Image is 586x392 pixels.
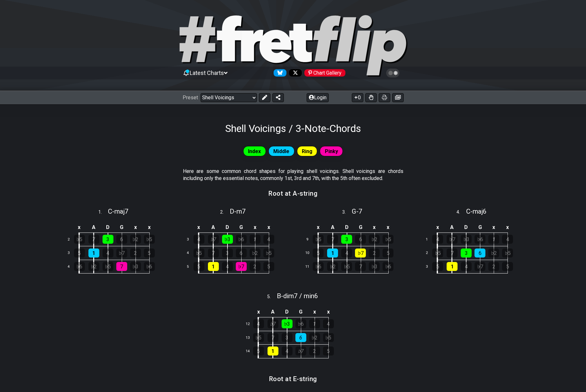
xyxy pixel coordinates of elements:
span: Ring [302,147,312,156]
div: 3 [461,249,472,257]
span: B - dim7 / min6 [277,292,318,300]
span: Toggle light / dark theme [389,70,397,76]
div: 2 [369,249,380,257]
div: 2 [250,262,260,271]
div: 3 [222,249,233,257]
span: Preset [183,94,198,101]
div: ♭5 [144,235,155,244]
div: 4 [502,235,513,244]
div: ♭3 [369,262,380,271]
div: ♭5 [103,262,113,271]
td: x [142,222,156,233]
div: 4 [194,235,204,244]
div: ♭5 [194,249,204,257]
div: ♭7 [208,235,219,244]
td: A [87,222,101,233]
div: 5 [74,249,85,257]
td: x [381,222,395,233]
div: 4 [222,262,233,271]
div: 2 [309,347,320,355]
span: Middle [273,147,289,156]
div: 4 [282,347,293,355]
div: 3 [282,333,293,342]
td: 3 [183,233,199,246]
div: ♭7 [447,235,458,244]
div: 6 [295,333,306,342]
select: Preset [201,93,257,102]
div: 4 [461,262,472,271]
div: 6 [355,235,366,244]
div: ♭5 [323,333,334,342]
div: 5 [432,262,443,271]
button: Edit Preset [259,93,270,102]
td: 3 [64,246,79,260]
td: 12 [243,317,258,331]
td: D [459,222,473,233]
div: 1 [447,262,458,271]
td: 13 [243,331,258,345]
td: 14 [243,345,258,358]
div: ♭3 [282,319,293,328]
span: 5 . [267,293,277,300]
span: C - maj6 [466,208,487,215]
span: Pinky [325,147,338,156]
div: 1 [208,262,219,271]
div: 5 [253,347,264,355]
td: A [445,222,459,233]
div: 5 [313,249,324,257]
div: ♭2 [369,235,380,244]
div: ♭6 [475,235,485,244]
td: x [128,222,142,233]
div: 7 [355,262,366,271]
td: x [311,222,326,233]
td: D [101,222,115,233]
td: G [294,307,308,317]
div: 7 [208,249,219,257]
div: 1 [268,347,278,355]
div: ♭5 [502,249,513,257]
div: ♭5 [74,235,85,244]
div: ♭5 [432,249,443,257]
span: D - m7 [230,208,246,215]
span: 4 . [457,209,466,216]
span: C - maj7 [108,208,128,215]
td: 3 [422,260,437,274]
button: Toggle Dexterity for all fretkits [365,93,377,102]
button: Print [379,93,390,102]
td: x [367,222,381,233]
div: ♭2 [250,249,260,257]
div: ♭5 [313,235,324,244]
div: 3 [103,235,113,244]
div: 1 [309,319,320,328]
div: Chart Gallery [304,69,345,77]
div: 4 [432,235,443,244]
div: 5 [263,262,274,271]
p: Here are some common chord shapes for playing shell voicings. Shell voicings are chords including... [183,168,403,182]
div: ♭6 [144,262,155,271]
span: G - 7 [352,208,362,215]
div: 5 [144,249,155,257]
td: x [262,222,276,233]
div: 5 [194,262,204,271]
div: 1 [88,249,99,257]
td: x [72,222,87,233]
div: ♭2 [309,333,320,342]
a: Follow #fretflip at X [286,69,302,77]
div: 1 [250,235,260,244]
div: 7 [116,262,127,271]
div: 6 [116,235,127,244]
div: ♭7 [268,319,278,328]
div: 5 [383,249,393,257]
div: 2 [488,262,499,271]
td: x [487,222,501,233]
div: ♭7 [116,249,127,257]
div: 6 [236,249,247,257]
div: ♭3 [461,235,472,244]
div: ♭7 [236,262,247,271]
span: 2 . [220,209,230,216]
span: 3 . [342,209,352,216]
div: 3 [341,235,352,244]
td: 9 [302,233,318,246]
div: ♭6 [74,262,85,271]
div: ♭7 [295,347,306,355]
